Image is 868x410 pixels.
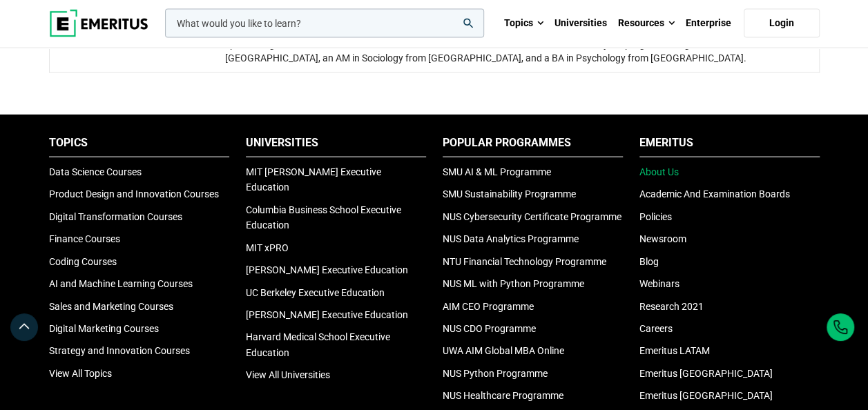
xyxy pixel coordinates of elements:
[246,309,408,320] a: [PERSON_NAME] Executive Education
[443,301,534,312] a: AIM CEO Programme
[49,211,182,222] a: Digital Transformation Courses
[49,256,117,267] a: Coding Courses
[639,188,790,199] a: Academic And Examination Boards
[443,368,548,379] a: NUS Python Programme
[443,278,584,289] a: NUS ML with Python Programme
[639,256,659,267] a: Blog
[443,390,563,401] a: NUS Healthcare Programme
[49,368,112,379] a: View All Topics
[639,390,773,401] a: Emeritus [GEOGRAPHIC_DATA]
[49,323,159,334] a: Digital Marketing Courses
[246,166,381,193] a: MIT [PERSON_NAME] Executive Education
[443,256,606,267] a: NTU Financial Technology Programme
[49,301,173,312] a: Sales and Marketing Courses
[246,331,390,358] a: Harvard Medical School Executive Education
[639,166,679,177] a: About Us
[639,301,704,312] a: Research 2021
[443,345,564,356] a: UWA AIM Global MBA Online
[443,188,576,199] a: SMU Sustainability Programme
[246,204,401,231] a: Columbia Business School Executive Education
[246,287,385,298] a: UC Berkeley Executive Education
[443,166,551,177] a: SMU AI & ML Programme
[246,264,408,275] a: [PERSON_NAME] Executive Education
[639,211,672,222] a: Policies
[639,278,679,289] a: Webinars
[49,188,219,199] a: Product Design and Innovation Courses
[49,345,190,356] a: Strategy and Innovation Courses
[639,345,710,356] a: Emeritus LATAM
[49,166,142,177] a: Data Science Courses
[744,9,820,38] a: Login
[443,233,579,244] a: NUS Data Analytics Programme
[49,233,120,244] a: Finance Courses
[639,323,673,334] a: Careers
[639,368,773,379] a: Emeritus [GEOGRAPHIC_DATA]
[246,242,289,253] a: MIT xPRO
[246,369,330,380] a: View All Universities
[443,211,621,222] a: NUS Cybersecurity Certificate Programme
[443,323,536,334] a: NUS CDO Programme
[165,9,484,38] input: woocommerce-product-search-field-0
[49,278,193,289] a: AI and Machine Learning Courses
[639,233,686,244] a: Newsroom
